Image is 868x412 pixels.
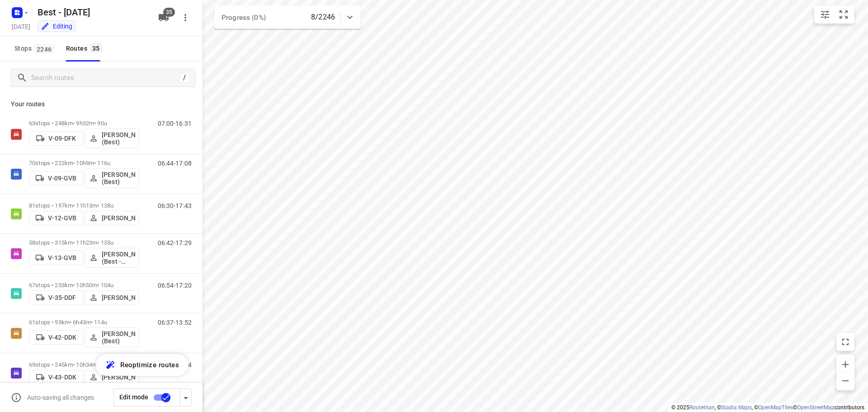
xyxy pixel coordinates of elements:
[29,202,139,209] p: 81 stops • 197km • 11h13m • 138u
[48,175,76,182] p: V-09-GVB
[29,290,83,305] button: V-35-DDF
[689,404,715,411] a: Routetitan
[85,290,139,305] button: [PERSON_NAME]
[11,99,192,109] p: Your routes
[48,374,76,381] p: V-43-DDK
[102,374,135,381] p: [PERSON_NAME]
[29,211,83,225] button: V-12-GVB
[816,5,834,24] button: Map settings
[758,404,793,411] a: OpenMapTiles
[29,120,139,127] p: 63 stops • 248km • 9h32m • 90u
[14,43,57,54] span: Stops
[29,370,83,384] button: V-43-DDK
[120,359,179,371] span: Reoptimize routes
[102,294,135,301] p: [PERSON_NAME]
[29,361,139,368] p: 69 stops • 245km • 10h34m • 123u
[85,128,139,148] button: [PERSON_NAME] (Best)
[29,160,139,166] p: 70 stops • 222km • 10h9m • 116u
[158,282,192,289] p: 06:54-17:20
[102,131,135,146] p: [PERSON_NAME] (Best)
[158,239,192,246] p: 06:42-17:29
[797,404,835,411] a: OpenStreetMap
[158,202,192,209] p: 06:30-17:43
[29,131,83,146] button: V-09-DFK
[102,171,135,185] p: [PERSON_NAME] (Best)
[29,319,139,326] p: 61 stops • 95km • 6h43m • 114u
[721,404,752,411] a: Stadia Maps
[102,214,135,222] p: [PERSON_NAME]
[311,12,335,23] p: 8/2246
[29,251,83,265] button: V-13-GVB
[48,135,76,142] p: V-09-DFK
[29,239,139,246] p: 58 stops • 315km • 11h23m • 135u
[48,214,76,222] p: V-12-GVB
[179,73,189,83] div: /
[163,8,175,17] span: 35
[29,171,83,185] button: V-09-GVB
[102,330,135,345] p: [PERSON_NAME] (Best)
[48,294,76,301] p: V-35-DDF
[85,211,139,225] button: [PERSON_NAME]
[48,334,76,341] p: V-42-DDK
[158,319,192,326] p: 06:37-13:52
[155,9,173,27] button: 35
[102,251,135,265] p: [PERSON_NAME] (Best - ZZP)
[85,248,139,268] button: [PERSON_NAME] (Best - ZZP)
[180,392,191,403] div: Driver app settings
[85,370,139,384] button: [PERSON_NAME]
[835,5,853,24] button: Fit zoom
[34,44,54,53] span: 2246
[158,160,192,167] p: 06:44-17:08
[8,21,34,32] h5: Project date
[66,43,105,54] div: Routes
[85,327,139,347] button: [PERSON_NAME] (Best)
[34,5,151,19] h5: Rename
[48,254,76,261] p: V-13-GVB
[27,394,94,401] p: Auto-saving all changes
[85,168,139,188] button: [PERSON_NAME] (Best)
[814,5,854,24] div: small contained button group
[119,393,148,401] span: Edit mode
[222,14,266,22] span: Progress (0%)
[41,22,72,31] div: You are currently in edit mode.
[90,43,102,52] span: 35
[158,120,192,127] p: 07:00-16:31
[214,5,361,29] div: Progress (0%)8/2246
[31,71,179,85] input: Search routes
[29,282,139,289] p: 67 stops • 233km • 10h50m • 104u
[96,354,188,376] button: Reoptimize routes
[671,404,864,411] li: © 2025 , © , © © contributors
[29,330,83,345] button: V-42-DDK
